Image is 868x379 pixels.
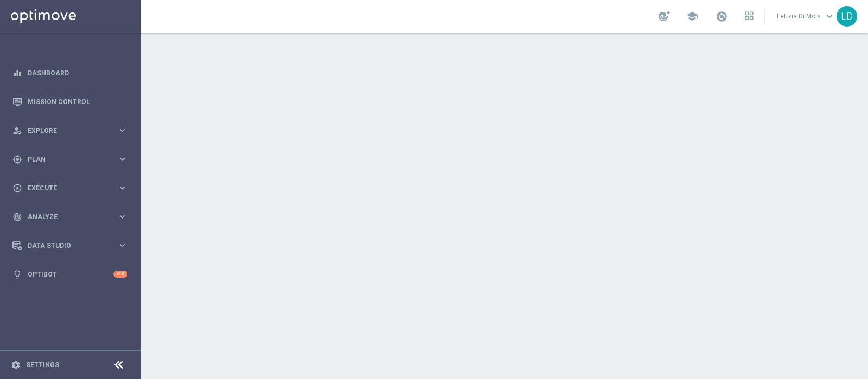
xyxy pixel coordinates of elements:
div: +10 [113,271,127,278]
i: keyboard_arrow_right [117,183,127,193]
button: lightbulb Optibot +10 [12,270,128,279]
button: play_circle_outline Execute keyboard_arrow_right [12,184,128,192]
i: lightbulb [12,269,22,279]
i: person_search [12,126,22,136]
button: gps_fixed Plan keyboard_arrow_right [12,155,128,164]
a: Letizia Di Molakeyboard_arrow_down [776,8,837,24]
span: Plan [28,156,117,163]
i: gps_fixed [12,155,22,164]
div: Data Studio [12,241,117,250]
div: Optibot [12,260,127,288]
span: keyboard_arrow_down [824,10,835,22]
button: Mission Control [12,98,128,106]
a: Dashboard [28,59,127,87]
span: Explore [28,127,117,134]
div: Execute [12,183,117,193]
div: Plan [12,155,117,164]
div: Analyze [12,212,117,222]
i: keyboard_arrow_right [117,240,127,250]
button: person_search Explore keyboard_arrow_right [12,126,128,135]
i: keyboard_arrow_right [117,154,127,164]
div: Explore [12,126,117,136]
div: LD [837,6,857,27]
span: Execute [28,185,117,191]
button: Data Studio keyboard_arrow_right [12,241,128,250]
div: Mission Control [12,87,127,116]
a: Mission Control [28,87,127,116]
div: Dashboard [12,59,127,87]
button: equalizer Dashboard [12,69,128,78]
span: Analyze [28,214,117,220]
span: Data Studio [28,242,117,249]
button: track_changes Analyze keyboard_arrow_right [12,213,128,221]
a: Settings [26,362,59,368]
i: settings [11,360,21,370]
i: equalizer [12,68,22,78]
i: keyboard_arrow_right [117,211,127,222]
a: Optibot [28,260,113,288]
span: school [686,10,698,22]
i: track_changes [12,212,22,222]
i: play_circle_outline [12,183,22,193]
i: keyboard_arrow_right [117,125,127,136]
